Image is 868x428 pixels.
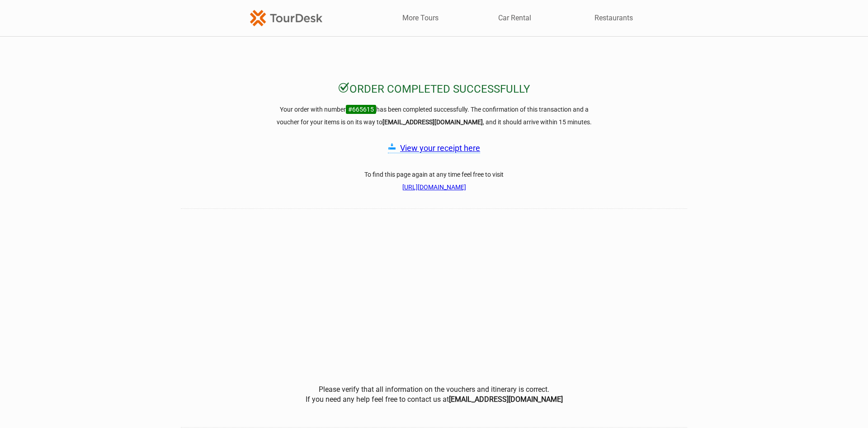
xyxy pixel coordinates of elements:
[449,395,563,404] b: [EMAIL_ADDRESS][DOMAIN_NAME]
[13,16,102,23] p: We're away right now. Please check back later!
[402,183,466,191] a: [URL][DOMAIN_NAME]
[271,103,597,128] h3: Your order with number has been completed successfully. The confirmation of this transaction and ...
[400,143,480,153] a: View your receipt here
[181,385,687,405] center: Please verify that all information on the vouchers and itinerary is correct. If you need any help...
[181,210,687,368] iframe: How was your booking experience? Give us feedback.
[104,14,115,25] button: Open LiveChat chat widget
[250,10,322,26] img: TourDesk-logo-td-orange-v1.png
[498,13,531,23] a: Car Rental
[594,13,633,23] a: Restaurants
[402,13,439,23] a: More Tours
[271,168,597,193] h3: To find this page again at any time feel free to visit
[346,105,376,114] span: #665615
[382,118,483,126] strong: [EMAIL_ADDRESS][DOMAIN_NAME]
